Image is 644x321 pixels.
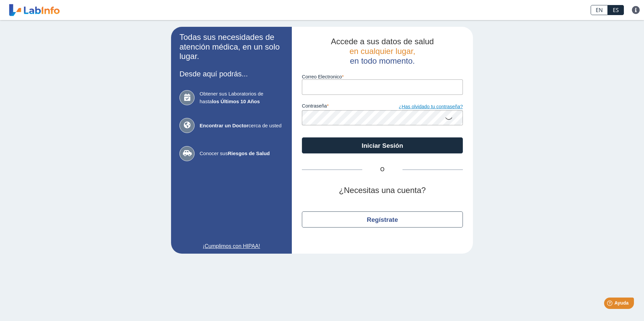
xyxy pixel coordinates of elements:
iframe: Help widget launcher [584,295,637,314]
span: Obtener sus Laboratorios de hasta [200,90,283,105]
label: Correo Electronico [302,74,463,79]
h2: ¿Necesitas una cuenta? [302,186,463,195]
b: Riesgos de Salud [228,150,270,156]
a: EN [591,5,608,15]
span: Accede a sus datos de salud [331,37,434,46]
a: ¿Has olvidado tu contraseña? [382,103,463,111]
b: Encontrar un Doctor [200,123,249,128]
button: Regístrate [302,211,463,228]
label: contraseña [302,103,382,111]
h3: Desde aquí podrás... [179,70,283,78]
a: ES [608,5,624,15]
span: en todo momento. [350,56,415,65]
h2: Todas sus necesidades de atención médica, en un solo lugar. [179,33,283,61]
b: los Últimos 10 Años [212,99,260,104]
a: ¡Cumplimos con HIPAA! [179,242,283,250]
button: Iniciar Sesión [302,137,463,153]
span: cerca de usted [200,122,283,130]
span: en cualquier lugar, [350,47,415,56]
span: O [362,166,402,174]
span: Conocer sus [200,150,283,157]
